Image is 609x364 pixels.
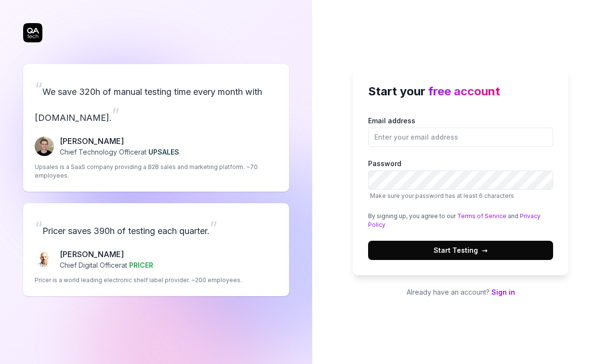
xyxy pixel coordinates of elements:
[60,135,179,147] p: [PERSON_NAME]
[35,250,54,269] img: Chris Chalkitis
[370,192,514,199] span: Make sure your password has at least 6 characters
[35,215,278,241] p: Pricer saves 390h of testing each quarter.
[457,212,506,220] a: Terms of Service
[35,217,42,238] span: “
[23,203,289,296] a: “Pricer saves 390h of testing each quarter.”Chris Chalkitis[PERSON_NAME]Chief Digital Officerat P...
[434,245,488,255] span: Start Testing
[368,116,553,147] label: Email address
[35,78,42,99] span: “
[482,245,488,255] span: →
[368,212,553,229] div: By signing up, you agree to our and
[23,64,289,192] a: “We save 320h of manual testing time every month with [DOMAIN_NAME].”Fredrik Seidl[PERSON_NAME]Ch...
[60,147,179,157] p: Chief Technology Officer at
[35,276,242,285] p: Pricer is a world leading electronic shelf label provider. ~200 employees.
[368,212,541,228] a: Privacy Policy
[368,128,553,147] input: Email address
[210,217,217,238] span: ”
[353,287,569,297] p: Already have an account?
[35,76,278,128] p: We save 320h of manual testing time every month with [DOMAIN_NAME].
[368,158,553,200] label: Password
[368,83,553,100] h2: Start your
[112,104,119,125] span: ”
[148,148,179,156] span: UPSALES
[35,137,54,156] img: Fredrik Seidl
[368,170,553,190] input: PasswordMake sure your password has at least 6 characters
[60,248,153,260] p: [PERSON_NAME]
[60,260,153,270] p: Chief Digital Officer at
[368,241,553,260] button: Start Testing→
[35,163,278,180] p: Upsales is a SaaS company providing a B2B sales and marketing platform. ~70 employees.
[428,84,500,98] span: free account
[129,261,153,269] span: PRICER
[491,288,515,296] a: Sign in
